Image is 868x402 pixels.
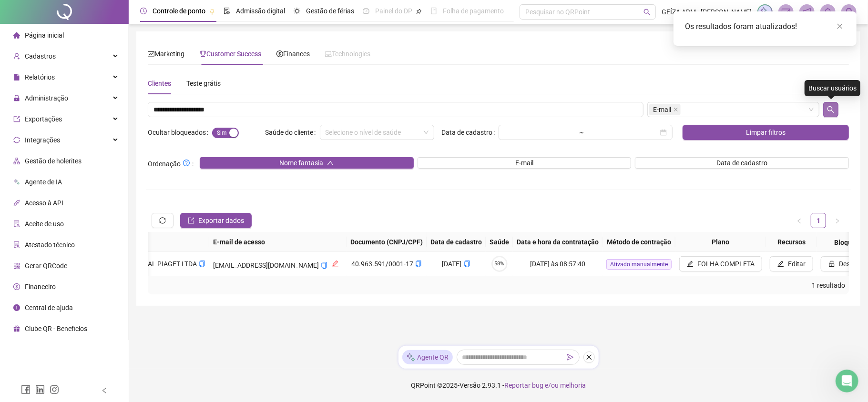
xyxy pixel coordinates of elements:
[13,116,20,122] span: export
[766,232,817,252] th: Recursos
[276,50,310,58] span: Finances
[325,50,332,57] span: laptop
[148,157,194,169] span: Ordenação :
[770,256,813,271] button: Editar
[25,157,82,165] span: Gestão de holerites
[148,50,184,58] span: Marketing
[828,261,835,267] span: unlock
[159,217,166,224] span: sync
[679,256,762,271] button: FOLHA COMPLETA
[662,7,752,17] span: GEÍZA ADM - [PERSON_NAME]
[152,280,845,291] div: 1 resultado
[635,157,849,169] button: Data de cadastro
[13,32,20,39] span: home
[842,5,856,19] img: 29244
[276,50,283,57] span: dollar
[148,125,212,140] label: Ocultar bloqueados
[25,304,73,312] span: Central de ajuda
[13,241,20,248] span: solution
[782,8,790,16] span: fund
[674,107,678,112] span: close
[830,213,845,228] li: Próxima página
[805,80,860,96] div: Buscar usuários
[697,259,755,269] span: FOLHA COMPLETA
[746,127,786,138] span: Limpar filtros
[464,261,470,267] span: copy
[325,50,370,58] span: Technologies
[837,23,843,30] span: close
[586,354,592,361] span: close
[13,200,20,206] span: api
[35,385,45,394] span: linkedin
[687,261,694,267] span: edit
[654,104,672,115] span: E-mail
[186,78,221,89] div: Teste grátis
[13,137,20,143] span: sync
[294,8,300,14] span: sun
[25,94,68,102] span: Administração
[13,304,20,311] span: info-circle
[567,354,574,361] span: send
[213,261,319,269] span: [EMAIL_ADDRESS][DOMAIN_NAME]
[803,8,811,16] span: notification
[811,213,826,228] li: 1
[491,261,508,266] span: 58%
[602,232,675,252] th: Método de contração
[183,160,190,166] span: question-circle
[811,213,826,228] a: 1
[675,232,766,252] th: Plano
[327,160,334,166] span: up
[442,260,470,268] span: [DATE]
[25,52,56,60] span: Cadastros
[416,9,422,14] span: pushpin
[148,78,171,89] div: Clientes
[464,259,470,269] button: copiar
[415,261,422,267] span: copy
[200,157,414,169] button: Nome fantasiaup
[685,21,845,32] div: Os resultados foram atualizados!
[788,259,806,269] span: Editar
[575,129,588,136] div: ~
[306,7,354,15] span: Gestão de férias
[443,7,504,15] span: Folha de pagamento
[824,8,832,16] span: bell
[25,31,64,39] span: Página inicial
[13,325,20,332] span: gift
[25,199,63,207] span: Acesso à API
[406,352,416,362] img: sparkle-icon.fc2bf0ac1784a2077858766a79e2daf3.svg
[152,213,174,228] button: sync
[513,232,602,252] th: Data e hora da contratação
[199,259,205,269] button: copiar
[25,283,56,291] span: Financeiro
[13,283,20,290] span: dollar
[224,8,230,14] span: file-done
[486,232,513,252] th: Saúde
[331,260,339,268] span: edit
[504,382,586,389] span: Reportar bug e/ou melhoria
[25,241,75,249] span: Atestado técnico
[777,261,784,267] span: edit
[13,262,20,269] span: qrcode
[363,8,369,14] span: dashboard
[140,8,147,14] span: clock-circle
[797,218,802,224] span: left
[441,125,499,140] label: Data de cadastro
[402,350,453,364] div: Agente QR
[266,125,320,140] label: Saúde do cliente
[835,218,840,224] span: right
[188,217,194,224] span: export
[25,220,64,228] span: Aceite de uso
[101,387,108,394] span: left
[792,213,807,228] button: left
[50,385,59,394] span: instagram
[13,221,20,227] span: audit
[418,157,632,169] button: E-mail
[321,262,327,269] span: copy
[25,262,67,270] span: Gerar QRCode
[198,215,244,226] span: Exportar dados
[25,136,60,144] span: Integrações
[180,213,252,228] button: Exportar dados
[209,9,215,14] span: pushpin
[13,158,20,164] span: apartment
[716,158,767,168] span: Data de cadastro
